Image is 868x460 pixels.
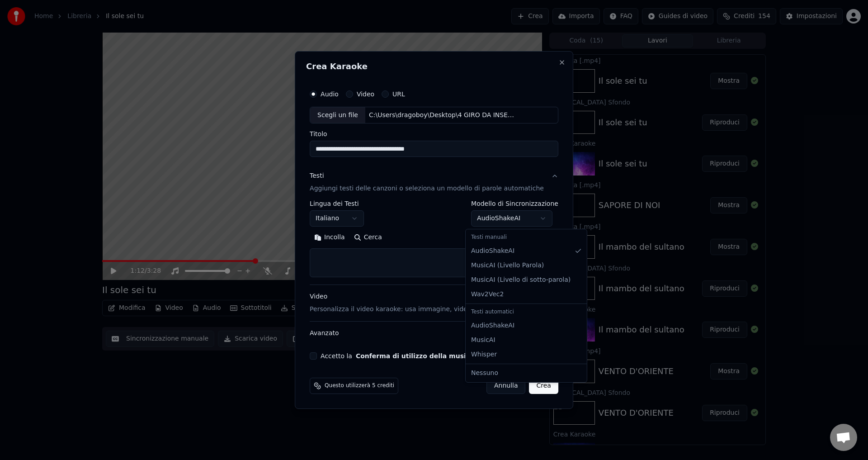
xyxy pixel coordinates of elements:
span: Nessuno [471,369,498,378]
span: MusicAI ( Livello di sotto-parola ) [471,275,571,285]
span: MusicAI ( Livello Parola ) [471,261,544,270]
span: AudioShakeAI [471,321,514,330]
div: Testi automatici [467,306,585,318]
span: AudioShakeAI [471,247,514,256]
span: Wav2Vec2 [471,290,504,299]
span: Whisper [471,350,497,359]
span: MusicAI [471,336,495,345]
div: Testi manuali [467,231,585,244]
